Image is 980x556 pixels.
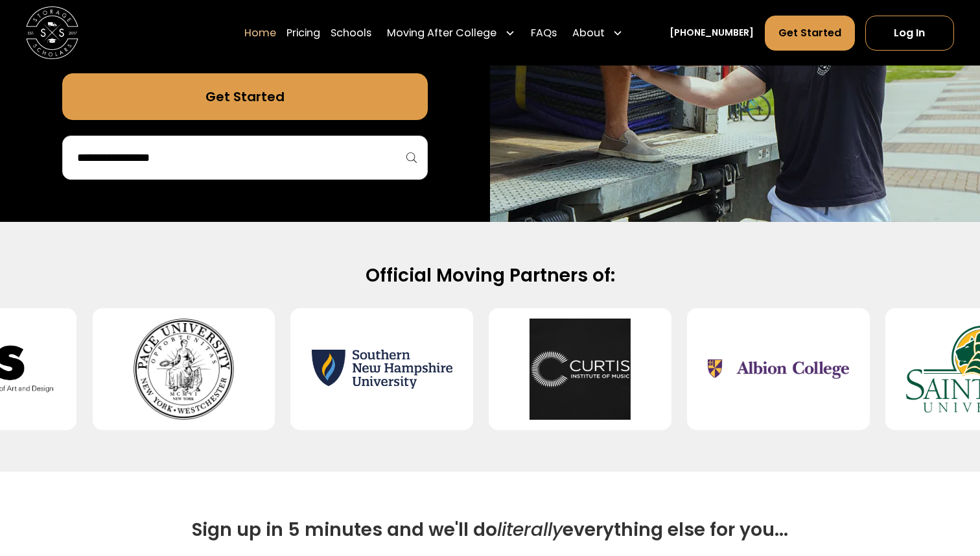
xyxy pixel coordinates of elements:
[567,14,628,51] div: About
[286,14,320,51] a: Pricing
[387,25,496,40] div: Moving After College
[497,516,563,542] span: literally
[192,517,788,541] h2: Sign up in 5 minutes and we'll do everything else for you...
[312,319,452,420] img: Southern New Hampshire University
[62,73,428,120] a: Get Started
[73,263,907,287] h2: Official Moving Partners of:
[572,25,605,40] div: About
[26,6,78,59] img: Storage Scholars main logo
[382,14,520,51] div: Moving After College
[531,14,557,51] a: FAQs
[708,319,848,420] img: Albion College
[331,14,371,51] a: Schools
[865,15,954,50] a: Log In
[26,6,78,59] a: home
[244,14,276,51] a: Home
[670,26,754,40] a: [PHONE_NUMBER]
[509,319,650,420] img: Curtis Institute of Music
[765,15,855,50] a: Get Started
[113,319,254,420] img: Pace University - Pleasantville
